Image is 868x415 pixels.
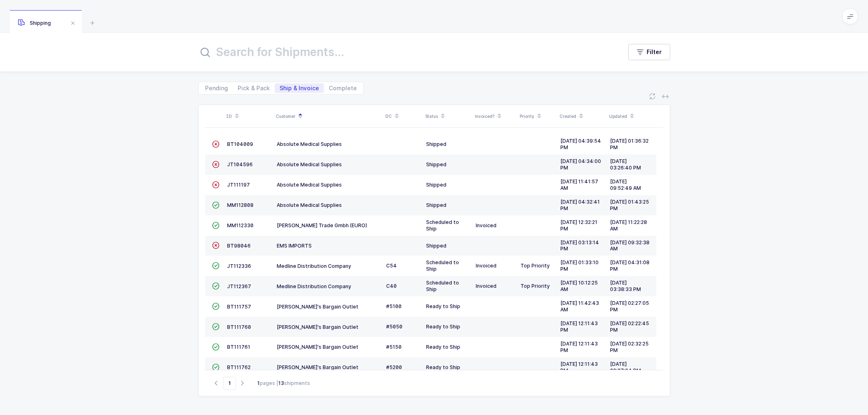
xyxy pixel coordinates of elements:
[610,341,649,353] span: [DATE] 02:32:25 PM
[277,344,359,350] span: [PERSON_NAME]'s Bargain Outlet
[560,219,597,232] span: [DATE] 12:32:21 PM
[426,141,446,147] span: Shipped
[426,303,460,309] span: Ready to Ship
[212,242,219,248] span: 
[386,303,402,309] span: #5100
[212,182,219,188] span: 
[227,263,251,269] span: JT112336
[520,263,550,269] span: Top Priority
[386,344,402,350] span: #5150
[277,182,342,188] span: Absolute Medical Supplies
[426,364,460,370] span: Ready to Ship
[227,141,253,147] span: BT104009
[227,161,253,167] span: JT104596
[475,109,515,123] div: Invoiced?
[426,324,460,330] span: Ready to Ship
[628,44,670,60] button: Filter
[212,263,219,269] span: 
[257,380,260,386] b: 1
[476,222,514,229] div: Invoiced
[238,85,270,91] span: Pick & Pack
[426,280,459,292] span: Scheduled to Ship
[277,263,351,269] span: Medline Distribution Company
[277,202,342,208] span: Absolute Medical Supplies
[280,85,319,91] span: Ship & Invoice
[277,324,359,330] span: [PERSON_NAME]'s Bargain Outlet
[385,109,420,123] div: DC
[278,380,284,386] b: 13
[277,304,359,310] span: [PERSON_NAME]'s Bargain Outlet
[426,161,446,167] span: Shipped
[386,364,402,370] span: #5200
[560,178,598,191] span: [DATE] 11:41:57 AM
[610,361,641,374] span: [DATE] 02:37:04 PM
[386,283,397,289] span: C40
[276,109,380,123] div: Customer
[610,219,647,232] span: [DATE] 11:22:28 AM
[227,324,251,330] span: BT111760
[560,138,601,150] span: [DATE] 04:39:54 PM
[227,222,254,228] span: MM112330
[212,283,219,289] span: 
[277,141,342,147] span: Absolute Medical Supplies
[223,377,236,390] span: Go to
[329,85,357,91] span: Complete
[227,202,254,208] span: MM112808
[426,243,446,249] span: Shipped
[212,324,219,330] span: 
[227,182,250,188] span: JT111197
[212,303,219,309] span: 
[476,283,514,289] div: Invoiced
[610,300,649,313] span: [DATE] 02:27:05 PM
[560,341,598,353] span: [DATE] 12:11:43 PM
[277,364,359,370] span: [PERSON_NAME]'s Bargain Outlet
[610,178,641,191] span: [DATE] 09:52:49 AM
[610,259,649,272] span: [DATE] 04:31:08 PM
[560,199,600,211] span: [DATE] 04:32:41 PM
[560,320,598,333] span: [DATE] 12:11:43 PM
[560,300,599,313] span: [DATE] 11:42:43 AM
[610,158,641,171] span: [DATE] 03:26:40 PM
[610,239,649,252] span: [DATE] 09:32:38 AM
[227,364,251,370] span: BT111762
[520,109,555,123] div: Priority
[18,20,51,26] span: Shipping
[205,85,228,91] span: Pending
[476,263,514,269] div: Invoiced
[212,222,219,228] span: 
[212,141,219,147] span: 
[426,344,460,350] span: Ready to Ship
[426,219,459,232] span: Scheduled to Ship
[426,259,459,272] span: Scheduled to Ship
[560,158,601,171] span: [DATE] 04:34:00 PM
[226,109,271,123] div: ID
[560,239,599,252] span: [DATE] 03:13:14 PM
[212,364,219,370] span: 
[610,199,649,211] span: [DATE] 01:43:25 PM
[227,283,251,289] span: JT112367
[277,243,312,249] span: EMS IMPORTS
[386,324,402,330] span: #5050
[227,243,251,249] span: BT98046
[560,259,599,272] span: [DATE] 01:33:10 PM
[227,344,250,350] span: BT111761
[212,161,219,167] span: 
[610,320,649,333] span: [DATE] 02:22:45 PM
[426,202,446,208] span: Shipped
[425,109,470,123] div: Status
[212,202,219,208] span: 
[520,283,550,289] span: Top Priority
[386,263,397,269] span: C54
[277,161,342,167] span: Absolute Medical Supplies
[610,138,649,150] span: [DATE] 01:36:32 PM
[277,283,351,289] span: Medline Distribution Company
[198,42,612,62] input: Search for Shipments...
[610,280,641,292] span: [DATE] 03:38:33 PM
[560,109,604,123] div: Created
[277,222,367,228] span: [PERSON_NAME] Trade Gmbh (EURO)
[212,344,219,350] span: 
[560,361,598,374] span: [DATE] 12:11:43 PM
[560,280,598,292] span: [DATE] 10:12:25 AM
[426,182,446,188] span: Shipped
[227,304,251,310] span: BT111757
